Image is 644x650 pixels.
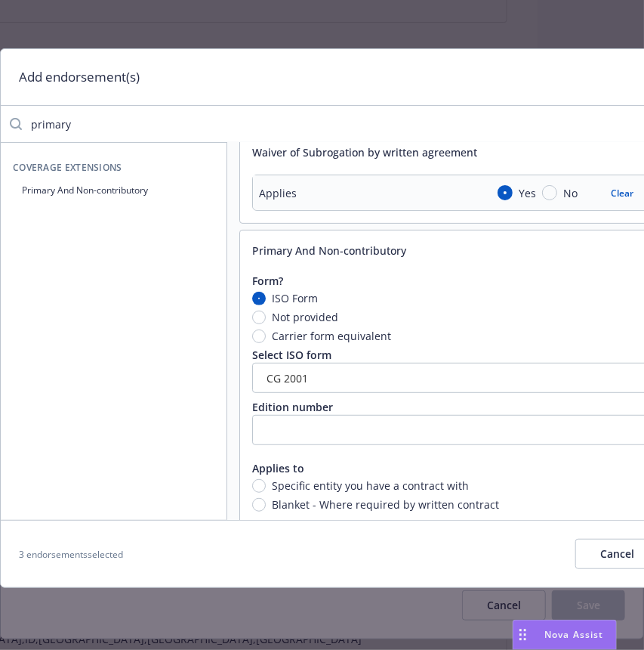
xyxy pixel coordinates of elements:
[252,461,304,475] span: Applies to
[272,478,469,494] span: Specific entity you have a contract with
[10,118,22,130] svg: Search
[544,628,604,641] span: Nova Assist
[252,274,283,288] span: Form?
[513,620,617,650] button: Nova Assist
[267,370,308,386] span: CG 2001
[272,497,499,512] span: Blanket - Where required by written contract
[252,311,266,324] input: Not provided
[252,144,477,162] div: Waiver of Subrogation by written agreement
[272,328,391,344] span: Carrier form equivalent
[498,185,513,200] input: Yes
[19,548,123,561] span: 3 endorsements selected
[252,400,333,414] span: Edition number
[259,185,297,201] div: Applies
[252,348,331,362] span: Select ISO form
[13,178,214,203] button: Primary And Non-contributory
[19,67,140,87] h1: Add endorsement(s)
[513,621,532,649] div: Drag to move
[519,185,536,201] span: Yes
[272,290,318,306] span: ISO Form
[252,292,266,305] input: ISO Form
[252,479,266,493] input: Specific entity you have a contract with
[13,161,214,174] span: Coverage Extensions
[272,309,338,325] span: Not provided
[252,243,406,261] div: Primary And Non-contributory
[252,330,266,343] input: Carrier form equivalent
[252,498,266,512] input: Blanket - Where required by written contract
